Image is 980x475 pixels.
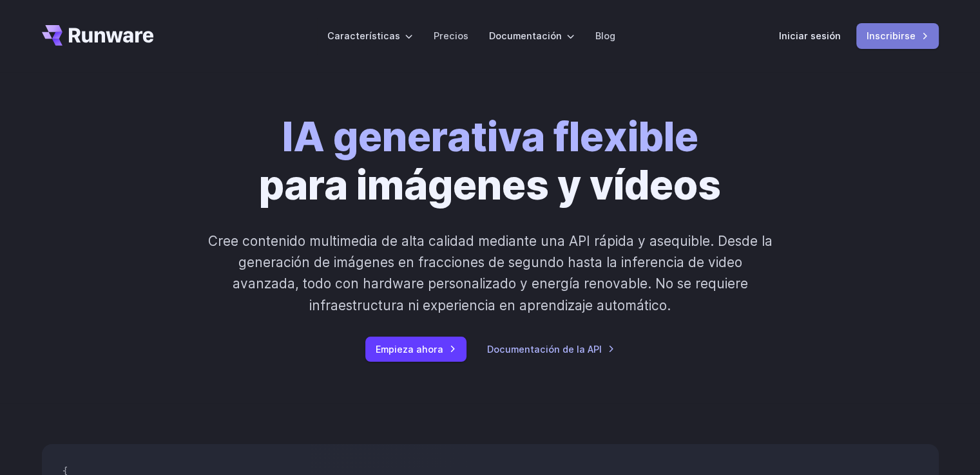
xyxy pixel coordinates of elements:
[487,342,615,357] a: Documentación de la API
[779,30,841,41] font: Iniciar sesión
[867,30,916,41] font: Inscribirse
[856,23,939,48] a: Inscribirse
[208,233,773,313] font: Cree contenido multimedia de alta calidad mediante una API rápida y asequible. Desde la generació...
[595,30,615,41] font: Blog
[487,344,602,355] font: Documentación de la API
[434,30,468,41] font: Precios
[434,28,468,43] a: Precios
[42,25,154,46] a: Ir a /
[259,161,721,209] font: para imágenes y vídeos
[376,344,443,355] font: Empieza ahora
[282,113,698,161] font: IA generativa flexible
[595,28,615,43] a: Blog
[489,30,562,41] font: Documentación
[327,30,400,41] font: Características
[365,337,466,362] a: Empieza ahora
[779,28,841,43] a: Iniciar sesión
